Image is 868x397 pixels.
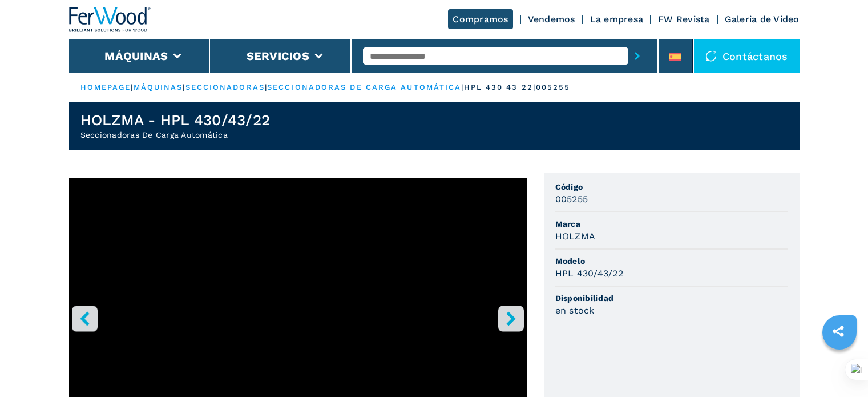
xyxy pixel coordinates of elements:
span: | [183,83,185,91]
button: Servicios [247,49,309,63]
a: La empresa [590,14,644,25]
span: | [131,83,133,91]
a: sharethis [824,317,853,346]
button: submit-button [628,43,646,69]
iframe: Chat [819,346,859,388]
a: FW Revista [658,14,710,25]
button: right-button [498,306,524,331]
h1: HOLZMA - HPL 430/43/22 [80,111,271,129]
h3: en stock [555,304,595,317]
button: left-button [72,306,98,331]
img: Contáctanos [705,50,717,62]
h3: HPL 430/43/22 [555,267,623,280]
img: Ferwood [69,7,151,32]
h3: 005255 [555,193,588,206]
span: | [461,83,463,91]
span: Modelo [555,255,788,267]
a: máquinas [134,83,183,91]
span: | [265,83,267,91]
div: Contáctanos [694,39,800,73]
h2: Seccionadoras De Carga Automática [80,129,271,141]
p: 005255 [536,82,571,93]
a: Vendemos [528,14,575,25]
a: seccionadoras de carga automática [267,83,461,91]
span: Código [555,181,788,193]
button: Máquinas [104,49,168,63]
span: Marca [555,218,788,230]
a: Galeria de Video [725,14,800,25]
a: HOMEPAGE [80,83,131,91]
p: hpl 430 43 22 | [464,82,536,93]
span: Disponibilidad [555,292,788,304]
a: Compramos [448,9,512,29]
h3: HOLZMA [555,230,596,243]
a: seccionadoras [185,83,265,91]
